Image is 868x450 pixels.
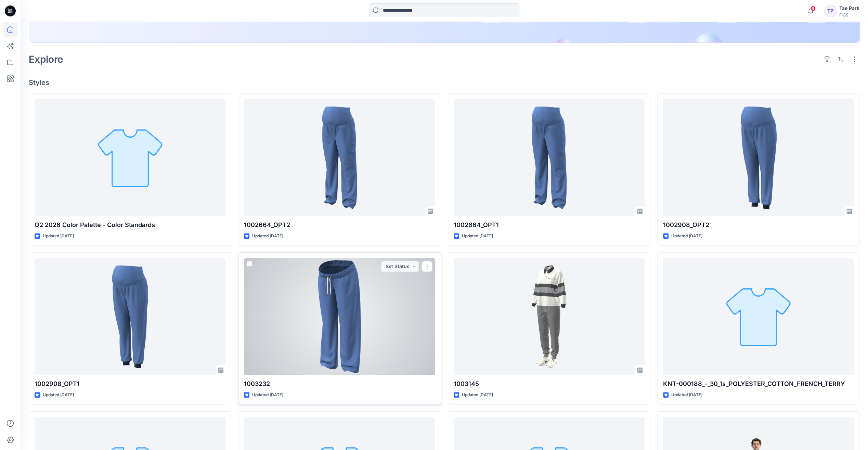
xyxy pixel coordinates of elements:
p: Q2 2026 Color Palette - Color Standards [35,220,225,230]
div: TP [824,5,837,17]
p: Updated [DATE] [43,233,74,240]
h2: Explore [29,54,63,65]
p: 1003232 [244,379,435,389]
a: 1002664_OPT2 [244,99,435,216]
p: Updated [DATE] [252,233,283,240]
a: 1003145 [454,258,645,375]
a: 1002664_OPT1 [454,99,645,216]
p: 1002908_OPT2 [663,220,854,230]
h4: Styles [29,78,860,87]
a: 1002908_OPT1 [35,258,225,375]
p: 1002908_OPT1 [35,379,225,389]
a: 1003232 [244,258,435,375]
a: KNT-000188_-_30_1s_POLYESTER_COTTON_FRENCH_TERRY [663,258,854,375]
div: FIGS [839,12,859,17]
p: Updated [DATE] [43,391,74,399]
p: 1002664_OPT1 [454,220,645,230]
p: Updated [DATE] [671,391,702,399]
p: Updated [DATE] [462,391,493,399]
p: KNT-000188_-_30_1s_POLYESTER_COTTON_FRENCH_TERRY [663,379,854,389]
a: Q2 2026 Color Palette - Color Standards [35,99,225,216]
p: 1002664_OPT2 [244,220,435,230]
a: 1002908_OPT2 [663,99,854,216]
p: Updated [DATE] [671,233,702,240]
span: 6 [810,6,816,11]
p: Updated [DATE] [462,233,493,240]
p: Updated [DATE] [252,391,283,399]
p: 1003145 [454,379,645,389]
div: Tae Park [839,4,859,12]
